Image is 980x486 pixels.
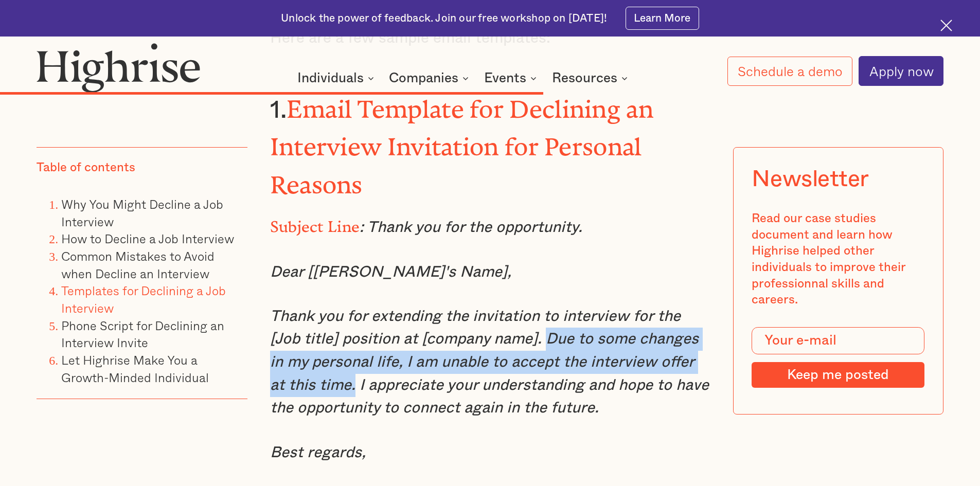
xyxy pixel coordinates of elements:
a: Let Highrise Make You a Growth-Minded Individual [61,350,209,387]
img: Highrise logo [37,43,200,92]
div: Individuals [297,72,377,84]
div: Newsletter [752,166,869,192]
a: Common Mistakes to Avoid when Decline an Interview [61,246,215,283]
strong: Subject Line [270,218,360,228]
a: How to Decline a Job Interview [61,229,234,248]
div: Read our case studies document and learn how Highrise helped other individuals to improve their p... [752,211,924,309]
img: Cross icon [940,20,952,31]
div: Resources [552,72,617,84]
div: Unlock the power of feedback. Join our free workshop on [DATE]! [281,11,607,26]
input: Keep me posted [752,362,924,388]
em: Dear [[PERSON_NAME]'s Name], [270,264,511,280]
div: Individuals [297,72,364,84]
a: Schedule a demo [727,57,853,86]
a: Apply now [859,56,943,86]
div: Resources [552,72,631,84]
em: Thank you for extending the invitation to interview for the [Job title] position at [company name... [270,309,709,416]
a: Learn More [626,7,699,30]
em: Best regards, [270,445,366,460]
div: Companies [389,72,458,84]
h3: 1. [270,88,710,202]
a: Phone Script for Declining an Interview Invite [61,316,224,352]
input: Your e-mail [752,327,924,355]
div: Table of contents [37,160,135,176]
div: Events [484,72,526,84]
a: Templates for Declining a Job Interview [61,281,226,317]
a: Why You Might Decline a Job Interview [61,194,223,231]
strong: Email Template for Declining an Interview Invitation for Personal Reasons [270,95,653,187]
div: Events [484,72,540,84]
em: : Thank you for the opportunity. [360,220,582,235]
form: Modal Form [752,327,924,388]
div: Companies [389,72,472,84]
